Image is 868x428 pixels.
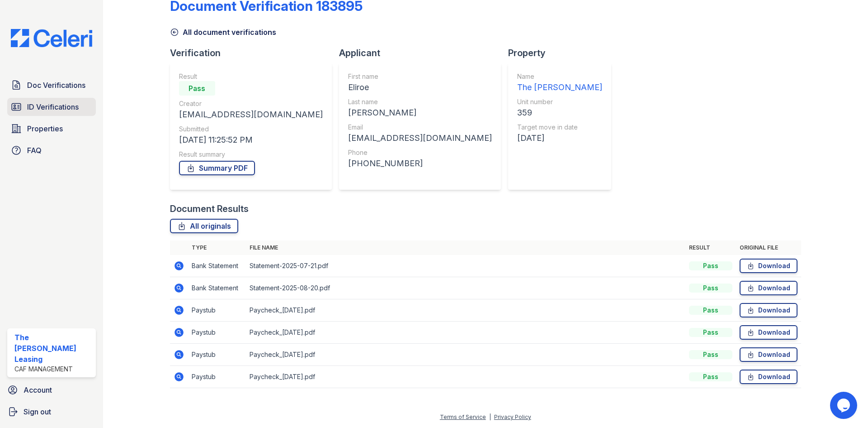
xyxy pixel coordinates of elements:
[517,81,602,94] div: The [PERSON_NAME]
[24,406,51,417] span: Sign out
[830,392,859,419] iframe: chat widget
[517,72,602,94] a: Name The [PERSON_NAME]
[246,277,685,299] td: Statement-2025-08-20.pdf
[246,344,685,366] td: Paycheck_[DATE].pdf
[348,106,492,119] div: [PERSON_NAME]
[4,381,99,399] a: Account
[740,347,797,362] a: Download
[348,97,492,106] div: Last name
[170,47,339,59] div: Verification
[740,259,797,273] a: Download
[517,132,602,144] div: [DATE]
[170,27,276,38] a: All document verifications
[246,366,685,388] td: Paycheck_[DATE].pdf
[27,145,42,156] span: FAQ
[188,299,246,322] td: Paystub
[246,299,685,322] td: Paycheck_[DATE].pdf
[170,219,238,233] a: All originals
[7,76,96,94] a: Doc Verifications
[4,29,99,47] img: CE_Logo_Blue-a8612792a0a2168367f1c8372b55b34899dd931a85d93a1a3d3e32e68fde9ad4.png
[348,148,492,157] div: Phone
[689,284,732,293] div: Pass
[7,98,96,116] a: ID Verifications
[689,372,732,381] div: Pass
[689,261,732,270] div: Pass
[246,322,685,344] td: Paycheck_[DATE].pdf
[179,161,255,175] a: Summary PDF
[736,240,801,255] th: Original file
[4,403,99,421] a: Sign out
[188,322,246,344] td: Paystub
[494,414,531,420] a: Privacy Policy
[348,157,492,170] div: [PHONE_NUMBER]
[188,366,246,388] td: Paystub
[348,132,492,144] div: [EMAIL_ADDRESS][DOMAIN_NAME]
[517,97,602,106] div: Unit number
[348,123,492,132] div: Email
[188,240,246,255] th: Type
[517,123,602,132] div: Target move in date
[740,303,797,317] a: Download
[27,80,85,91] span: Doc Verifications
[179,125,323,134] div: Submitted
[740,325,797,340] a: Download
[740,370,797,384] a: Download
[246,240,685,255] th: File name
[7,120,96,138] a: Properties
[246,255,685,277] td: Statement-2025-07-21.pdf
[689,350,732,359] div: Pass
[179,108,323,121] div: [EMAIL_ADDRESS][DOMAIN_NAME]
[27,101,79,112] span: ID Verifications
[489,414,491,420] div: |
[14,332,92,365] div: The [PERSON_NAME] Leasing
[517,72,602,81] div: Name
[179,81,215,96] div: Pass
[188,277,246,299] td: Bank Statement
[740,281,797,295] a: Download
[188,344,246,366] td: Paystub
[517,106,602,119] div: 359
[508,47,618,59] div: Property
[179,150,323,159] div: Result summary
[348,81,492,94] div: Eliroe
[689,306,732,315] div: Pass
[170,202,249,215] div: Document Results
[24,385,52,395] span: Account
[7,141,96,159] a: FAQ
[440,414,486,420] a: Terms of Service
[689,328,732,337] div: Pass
[188,255,246,277] td: Bank Statement
[685,240,736,255] th: Result
[339,47,508,59] div: Applicant
[179,72,323,81] div: Result
[179,134,323,146] div: [DATE] 11:25:52 PM
[27,123,63,134] span: Properties
[14,365,92,374] div: CAF Management
[348,72,492,81] div: First name
[179,99,323,108] div: Creator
